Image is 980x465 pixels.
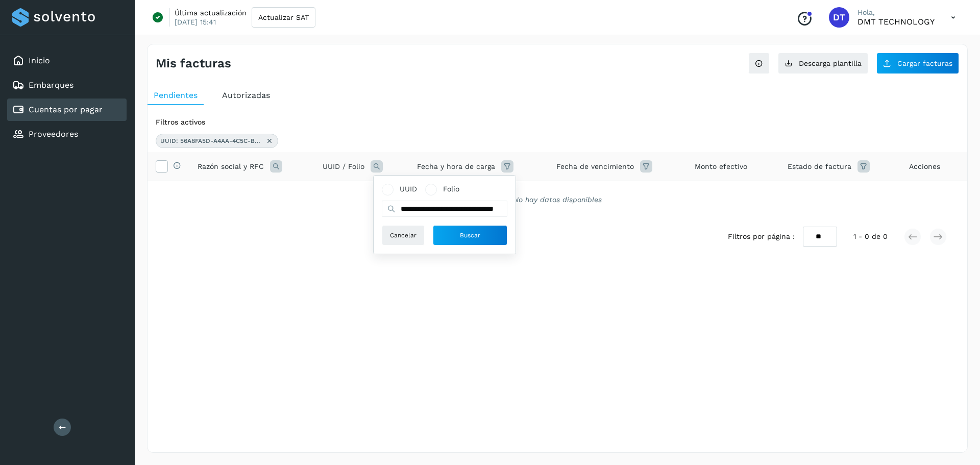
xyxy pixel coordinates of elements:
div: Cuentas por pagar [7,99,127,121]
h4: Mis facturas [156,56,231,71]
span: Pendientes [154,90,198,100]
button: Cargar facturas [876,53,959,74]
span: UUID: 56A8FA5D‐A4AA‐4C5C‐B8CC‐08B40A11E4DD [160,136,262,145]
div: Proveedores [7,123,127,145]
span: Filtros por página : [728,231,795,242]
span: 1 - 0 de 0 [853,231,888,242]
span: Monto efectivo [695,161,747,172]
button: Descarga plantilla [778,53,868,74]
span: Fecha de vencimiento [556,161,634,172]
span: UUID / Folio [323,161,364,172]
span: Descarga plantilla [799,60,862,67]
span: Cargar facturas [897,60,952,67]
span: Fecha y hora de carga [417,161,495,172]
span: Estado de factura [788,161,851,172]
a: Inicio [29,56,50,65]
span: Razón social y RFC [198,161,264,172]
div: Embarques [7,74,127,96]
a: Proveedores [29,129,78,139]
a: Embarques [29,80,73,90]
p: [DATE] 15:41 [175,17,216,27]
div: No hay datos disponibles [161,194,954,205]
div: Inicio [7,50,127,72]
span: Autorizadas [222,90,270,100]
p: Hola, [857,8,935,17]
p: Última actualización [175,8,247,17]
a: Cuentas por pagar [29,105,103,114]
p: DMT TECHNOLOGY [857,17,935,27]
button: Actualizar SAT [252,7,315,28]
div: UUID: 56A8FA5D‐A4AA‐4C5C‐B8CC‐08B40A11E4DD [156,134,278,148]
div: Filtros activos [156,117,959,128]
span: Acciones [909,161,940,172]
span: Actualizar SAT [258,14,309,21]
